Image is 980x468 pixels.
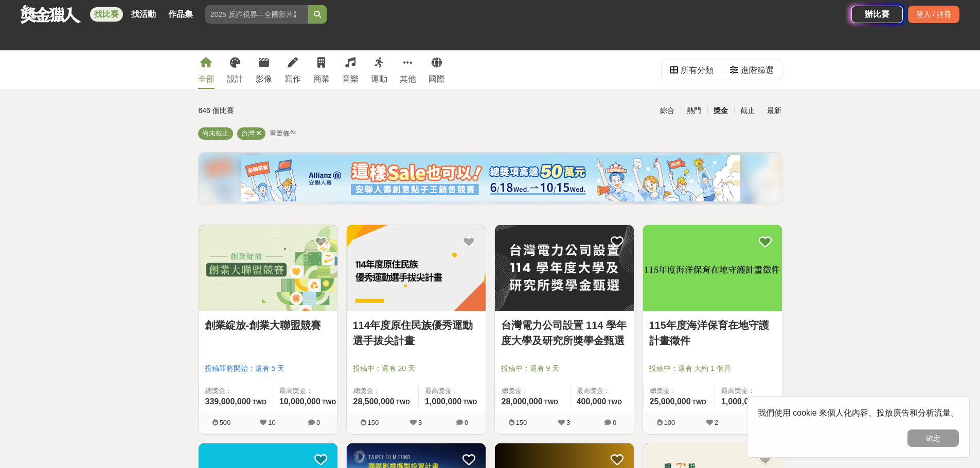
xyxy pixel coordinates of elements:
[761,102,788,120] div: 最新
[577,397,607,406] span: 400,000
[649,363,776,374] span: 投稿中：還有 大約 1 個月
[501,363,628,374] span: 投稿中：還有 9 天
[613,419,616,426] span: 0
[681,102,707,120] div: 熱門
[279,397,320,406] span: 10,000,000
[649,317,776,348] a: 115年度海洋保育在地守護計畫徵件
[313,50,330,89] a: 商業
[205,397,251,406] span: 339,000,000
[463,399,477,406] span: TWD
[643,225,782,311] a: Cover Image
[758,408,959,417] span: 我們使用 cookie 來個人化內容、投放廣告和分析流量。
[205,5,308,24] input: 2025 反詐視界—全國影片競賽
[198,73,215,85] div: 全部
[396,399,410,406] span: TWD
[707,102,734,120] div: 獎金
[371,50,387,89] a: 運動
[241,155,740,201] img: cf4fb443-4ad2-4338-9fa3-b46b0bf5d316.png
[495,225,634,311] a: Cover Image
[205,317,331,333] a: 創業綻放-創業大聯盟競賽
[681,60,714,81] div: 所有分類
[198,50,215,89] a: 全部
[202,129,229,137] span: 尚未截止
[199,225,337,311] a: Cover Image
[322,399,336,406] span: TWD
[721,397,758,406] span: 1,000,000
[199,102,393,120] div: 646 個比賽
[256,50,272,89] a: 影像
[353,386,412,396] span: 總獎金：
[425,397,461,406] span: 1,000,000
[252,399,266,406] span: TWD
[256,73,272,85] div: 影像
[908,6,959,23] div: 登入 / 註冊
[692,399,706,406] span: TWD
[241,129,255,137] span: 台灣
[368,419,379,426] span: 150
[516,419,527,426] span: 150
[650,397,691,406] span: 25,000,000
[715,419,718,426] span: 2
[425,386,479,396] span: 最高獎金：
[502,386,564,396] span: 總獎金：
[353,363,479,374] span: 投稿中：還有 20 天
[566,419,570,426] span: 3
[353,317,479,348] a: 114年度原住民族優秀運動選手拔尖計畫
[347,225,486,311] img: Cover Image
[608,399,621,406] span: TWD
[268,419,275,426] span: 10
[227,50,243,89] a: 設計
[205,386,266,396] span: 總獎金：
[284,50,301,89] a: 寫作
[227,73,243,85] div: 設計
[284,73,301,85] div: 寫作
[220,419,231,426] span: 500
[371,73,387,85] div: 運動
[418,419,422,426] span: 3
[270,129,296,137] span: 重置條件
[544,399,558,406] span: TWD
[907,429,959,447] button: 確定
[164,7,197,22] a: 作品集
[205,363,331,374] span: 投稿即將開始：還有 5 天
[851,6,903,23] a: 辦比賽
[313,73,330,85] div: 商業
[199,225,337,311] img: Cover Image
[501,317,628,348] a: 台灣電力公司設置 114 學年度大學及研究所獎學金甄選
[347,225,486,311] a: Cover Image
[279,386,336,396] span: 最高獎金：
[502,397,543,406] span: 28,000,000
[664,419,675,426] span: 100
[654,102,681,120] div: 綜合
[721,386,776,396] span: 最高獎金：
[495,225,634,311] img: Cover Image
[400,73,416,85] div: 其他
[741,60,774,81] div: 進階篩選
[734,102,761,120] div: 截止
[577,386,628,396] span: 最高獎金：
[400,50,416,89] a: 其他
[90,7,123,22] a: 找比賽
[650,386,708,396] span: 總獎金：
[353,397,395,406] span: 28,500,000
[429,50,445,89] a: 國際
[342,50,359,89] a: 音樂
[429,73,445,85] div: 國際
[465,419,468,426] span: 0
[643,225,782,311] img: Cover Image
[342,73,359,85] div: 音樂
[127,7,160,22] a: 找活動
[316,419,320,426] span: 0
